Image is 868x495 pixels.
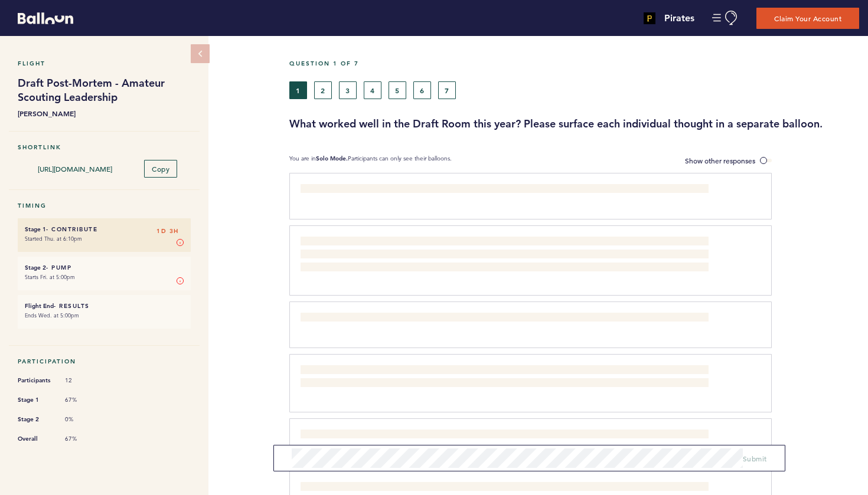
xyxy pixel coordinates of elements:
span: Stage 2 [18,414,53,425]
h5: Shortlink [18,143,191,151]
button: Claim Your Account [756,8,859,29]
time: Ends Wed. at 5:00pm [25,312,79,319]
time: Started Thu. at 6:10pm [25,235,82,242]
h6: - Pump [25,264,184,271]
span: Having information flow upward from the Area Supervisors to the Regional Supervisors to Sr Leader... [301,431,629,440]
span: Allowing the Area Scouts to present some of their “Plunder the Deep” players. [301,483,550,493]
button: 1 [289,81,307,99]
h5: Timing [18,202,191,209]
h5: Participation [18,358,191,365]
span: The “Plunder the Deep” project – how it was formed and ultimately utilized put us in a great and ... [301,366,686,388]
b: [PERSON_NAME] [18,107,191,119]
span: Overall [18,433,53,445]
small: Flight End [25,302,54,310]
span: Submit [743,454,767,463]
span: Getting exposure to the Model Interpretability Plots was very helpful in understanding where a pl... [301,238,710,271]
span: Getting “deeper” down the board was advantageous for our preparedness for early day 2. [301,314,585,323]
h5: Flight [18,60,191,67]
span: 67% [65,435,100,443]
span: Show other responses [685,156,755,165]
button: 2 [314,81,332,99]
h3: What worked well in the Draft Room this year? Please surface each individual thought in a separat... [289,117,859,131]
button: Copy [144,160,177,178]
small: Stage 2 [25,264,46,271]
button: 6 [413,81,431,99]
button: Manage Account [712,11,739,25]
p: You are in Participants can only see their balloons. [289,155,452,167]
h1: Draft Post-Mortem - Amateur Scouting Leadership [18,76,191,104]
b: Solo Mode. [316,155,348,162]
h4: Pirates [664,11,694,25]
span: Copy [152,164,169,173]
time: Starts Fri. at 5:00pm [25,273,75,281]
span: Stage 1 [18,394,53,406]
span: 0% [65,415,100,424]
a: Balloon [9,12,73,24]
h5: Question 1 of 7 [289,60,859,67]
h6: - Results [25,302,184,310]
button: 4 [364,81,381,99]
span: 12 [65,376,100,385]
svg: Balloon [18,12,73,24]
button: 7 [438,81,456,99]
button: Submit [743,453,767,464]
h6: - Contribute [25,225,184,233]
button: 5 [389,81,406,99]
span: I do think it is benificial to have the area supervisors in the room for the draft. I am glad tha... [301,185,691,195]
span: 67% [65,396,100,404]
span: Participants [18,375,53,386]
button: 3 [339,81,357,99]
small: Stage 1 [25,225,46,233]
span: 1D 3H [156,225,179,237]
